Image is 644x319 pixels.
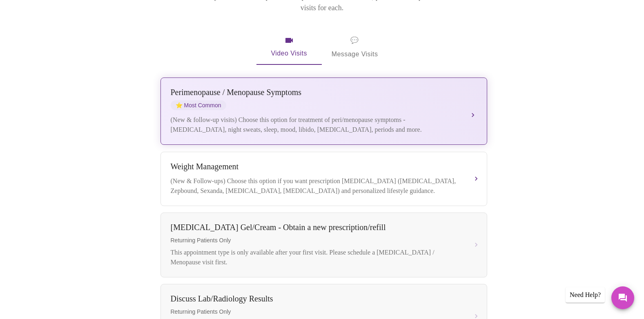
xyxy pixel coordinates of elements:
[171,100,226,110] span: Most Common
[566,287,605,303] div: Need Help?
[160,213,487,277] button: [MEDICAL_DATA] Gel/Cream - Obtain a new prescription/refillReturning Patients OnlyThis appointmen...
[611,286,634,309] button: Messages
[171,223,461,232] div: [MEDICAL_DATA] Gel/Cream - Obtain a new prescription/refill
[160,152,487,206] button: Weight Management(New & Follow-ups) Choose this option if you want prescription [MEDICAL_DATA] ([...
[171,237,461,244] span: Returning Patients Only
[171,176,461,196] div: (New & Follow-ups) Choose this option if you want prescription [MEDICAL_DATA] ([MEDICAL_DATA], Ze...
[171,162,461,171] div: Weight Management
[332,35,378,60] span: Message Visits
[171,88,461,97] div: Perimenopause / Menopause Symptoms
[171,115,461,135] div: (New & follow-up visits) Choose this option for treatment of peri/menopause symptoms - [MEDICAL_D...
[160,78,487,145] button: Perimenopause / Menopause SymptomsstarMost Common(New & follow-up visits) Choose this option for ...
[350,35,359,46] span: message
[176,102,183,109] span: star
[171,248,461,267] div: This appointment type is only available after your first visit. Please schedule a [MEDICAL_DATA] ...
[171,294,461,303] div: Discuss Lab/Radiology Results
[266,35,312,59] span: Video Visits
[171,308,461,315] span: Returning Patients Only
